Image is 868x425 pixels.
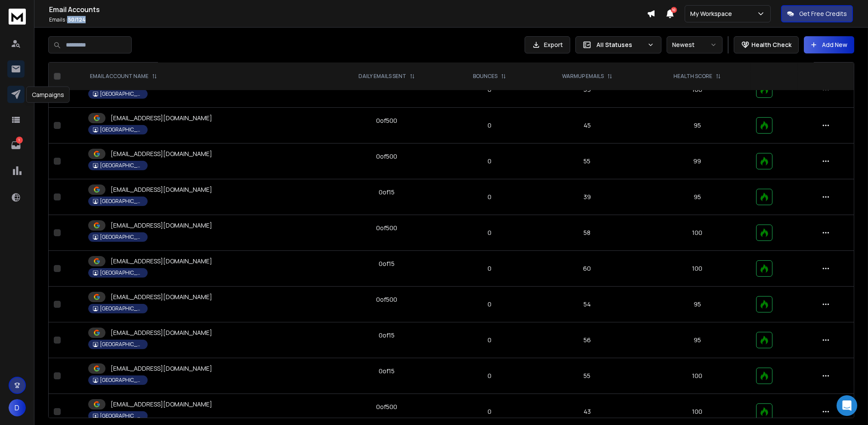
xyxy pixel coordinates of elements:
[643,358,751,394] td: 100
[837,395,857,416] div: Open Intercom Messenger
[379,259,395,268] div: 0 of 15
[643,287,751,322] td: 95
[111,150,212,158] p: [EMAIL_ADDRESS][DOMAIN_NAME]
[751,41,791,49] p: Health Check
[454,157,526,166] p: 0
[111,221,212,230] p: [EMAIL_ADDRESS][DOMAIN_NAME]
[804,36,854,53] button: Add New
[525,36,570,53] button: Export
[454,372,526,380] p: 0
[100,162,143,169] p: [GEOGRAPHIC_DATA]
[111,114,212,122] p: [EMAIL_ADDRESS][DOMAIN_NAME]
[531,215,643,251] td: 58
[100,91,143,97] p: [GEOGRAPHIC_DATA]
[111,185,212,194] p: [EMAIL_ADDRESS][DOMAIN_NAME]
[68,16,86,23] span: 50 / 124
[643,108,751,144] td: 95
[781,5,853,22] button: Get Free Credits
[100,412,143,419] p: [GEOGRAPHIC_DATA]
[690,9,735,18] p: My Workspace
[643,215,751,251] td: 100
[100,305,143,312] p: [GEOGRAPHIC_DATA]
[531,144,643,179] td: 55
[111,257,212,266] p: [EMAIL_ADDRESS][DOMAIN_NAME]
[454,336,526,344] p: 0
[100,126,143,133] p: [GEOGRAPHIC_DATA]
[376,116,397,125] div: 0 of 500
[26,87,70,103] div: Campaigns
[358,73,406,80] p: DAILY EMAILS SENT
[376,403,397,411] div: 0 of 500
[90,73,157,80] div: EMAIL ACCOUNT NAME
[379,331,395,340] div: 0 of 15
[673,73,712,80] p: HEALTH SCORE
[531,251,643,287] td: 60
[531,108,643,144] td: 45
[531,287,643,322] td: 54
[111,400,212,409] p: [EMAIL_ADDRESS][DOMAIN_NAME]
[379,188,395,197] div: 0 of 15
[643,322,751,358] td: 95
[376,152,397,161] div: 0 of 500
[454,193,526,201] p: 0
[643,179,751,215] td: 95
[473,73,497,80] p: BOUNCES
[100,269,143,276] p: [GEOGRAPHIC_DATA]
[16,137,23,144] p: 1
[734,36,799,53] button: Health Check
[100,341,143,348] p: [GEOGRAPHIC_DATA]
[379,367,395,375] div: 0 of 15
[454,407,526,416] p: 0
[100,234,143,241] p: [GEOGRAPHIC_DATA]
[454,300,526,309] p: 0
[9,399,26,416] button: D
[667,36,723,53] button: Newest
[49,4,647,15] h1: Email Accounts
[7,137,25,154] a: 1
[531,322,643,358] td: 56
[111,364,212,373] p: [EMAIL_ADDRESS][DOMAIN_NAME]
[111,328,212,337] p: [EMAIL_ADDRESS][DOMAIN_NAME]
[111,293,212,301] p: [EMAIL_ADDRESS][DOMAIN_NAME]
[376,295,397,304] div: 0 of 500
[596,41,644,49] p: All Statuses
[643,144,751,179] td: 99
[799,9,847,18] p: Get Free Credits
[376,224,397,232] div: 0 of 500
[562,73,604,80] p: WARMUP EMAILS
[100,198,143,205] p: [GEOGRAPHIC_DATA]
[454,264,526,273] p: 0
[9,9,26,25] img: logo
[100,377,143,384] p: [GEOGRAPHIC_DATA]
[531,358,643,394] td: 55
[531,179,643,215] td: 39
[454,228,526,237] p: 0
[454,121,526,130] p: 0
[643,251,751,287] td: 100
[671,7,677,13] span: 10
[49,16,647,23] p: Emails :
